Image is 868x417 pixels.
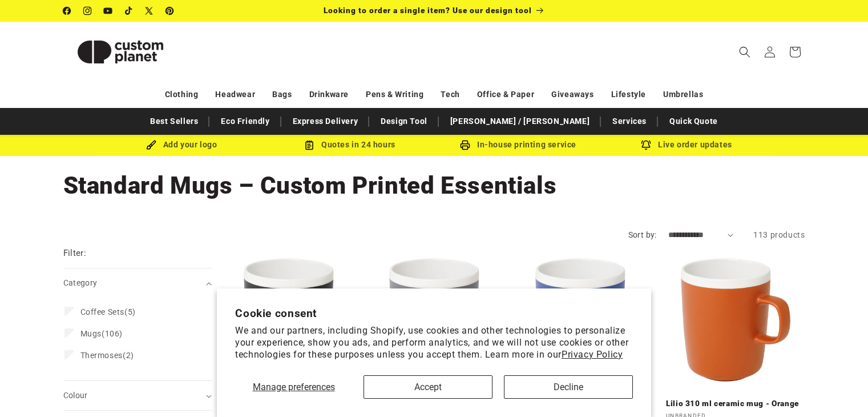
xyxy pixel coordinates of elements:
img: Order Updates Icon [304,140,314,150]
button: Manage preferences [235,375,352,399]
img: In-house printing [460,140,470,150]
a: Eco Friendly [215,111,275,131]
div: Quotes in 24 hours [266,138,434,152]
a: Express Delivery [287,111,364,131]
span: Coffee Sets [80,307,125,316]
a: Design Tool [375,111,433,131]
img: Custom Planet [63,26,177,78]
h1: Standard Mugs – Custom Printed Essentials [63,170,805,201]
label: Sort by: [628,230,657,239]
div: In-house printing service [434,138,603,152]
span: (106) [80,328,123,339]
a: Bags [272,85,292,105]
span: Mugs [80,329,102,338]
img: Brush Icon [146,140,156,150]
a: Best Sellers [144,111,204,131]
a: Giveaways [551,85,594,105]
a: Lifestyle [611,85,646,105]
span: Colour [63,391,88,400]
summary: Colour (0 selected) [63,381,212,410]
h2: Cookie consent [235,307,633,320]
span: (5) [80,307,136,317]
span: Category [63,278,98,287]
a: Services [607,111,652,131]
p: We and our partners, including Shopify, use cookies and other technologies to personalize your ex... [235,325,633,360]
a: Office & Paper [477,85,534,105]
span: (2) [80,350,134,360]
span: Manage preferences [253,382,335,392]
a: Quick Quote [664,111,724,131]
div: Live order updates [603,138,771,152]
button: Accept [364,375,492,399]
a: Custom Planet [59,22,181,82]
span: Looking to order a single item? Use our design tool [324,6,532,15]
summary: Search [732,39,757,65]
a: [PERSON_NAME] / [PERSON_NAME] [445,111,595,131]
a: Tech [441,85,459,105]
span: Thermoses [80,351,123,360]
a: Clothing [165,85,199,105]
a: Headwear [215,85,255,105]
a: Pens & Writing [366,85,423,105]
a: Privacy Policy [562,349,623,360]
img: Order updates [641,140,651,150]
a: Umbrellas [663,85,703,105]
span: 113 products [753,230,805,239]
a: Lilio 310 ml ceramic mug - Orange [666,399,805,409]
div: Add your logo [98,138,266,152]
h2: Filter: [63,247,87,260]
summary: Category (0 selected) [63,268,212,298]
a: Drinkware [309,85,349,105]
button: Decline [504,375,633,399]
